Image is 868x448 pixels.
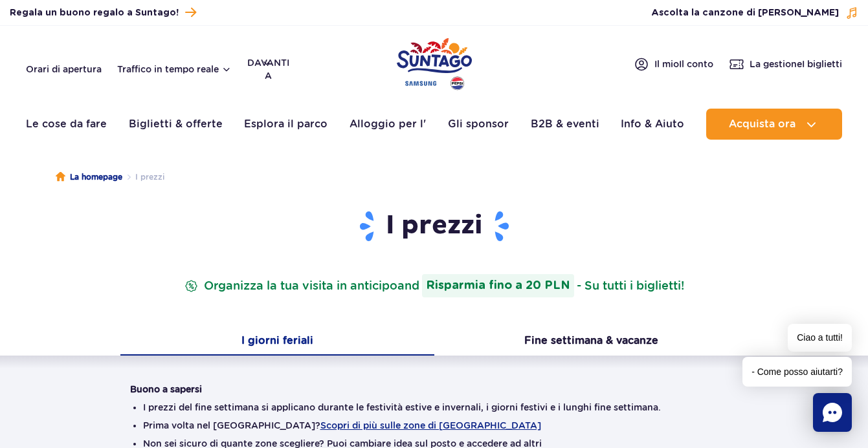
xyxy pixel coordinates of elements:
a: Gli sponsor [448,109,509,140]
a: Alloggio per l' [350,109,426,140]
button: Traffico in tempo reale [117,64,232,74]
p: Organizza la tua visita in anticipo - Su tutti i biglietti! [182,274,687,297]
button: Davanti a [247,56,272,82]
span: - Come posso aiutarti? [742,357,852,387]
a: Parco della Polonia [397,32,472,92]
button: Ascolta la canzone di [PERSON_NAME] [651,6,858,19]
a: Il mioIl conto [634,56,713,72]
a: La gestioneI biglietti [729,56,842,72]
a: Orari di apertura [26,63,102,76]
a: Esplora il parco [244,109,328,140]
button: I giorni feriali [120,328,434,356]
li: I prezzi [122,171,164,184]
button: Fine settimana & vacanze [434,328,748,356]
div: Chat di viaggio [813,393,852,432]
a: Info & Aiuto [621,109,684,140]
button: Acquista ora [706,109,842,140]
button: Scopri di più sulle zone di [GEOGRAPHIC_DATA] [320,420,541,431]
span: La gestione I biglietti [750,58,842,70]
span: Ascolta la canzone di [PERSON_NAME] [651,6,839,19]
a: La homepage [56,171,122,184]
li: Prima volta nel [GEOGRAPHIC_DATA]? [143,419,726,432]
span: Regala un buono regalo a Suntago! [10,6,179,19]
span: Ciao a tutti! [788,324,852,352]
a: Le cose da fare [26,109,107,140]
li: I prezzi del fine settimana si applicano durante le festività estive e invernali, i giorni festiv... [143,401,726,414]
a: Regala un buono regalo a Suntago! [10,4,196,21]
strong: Buono a sapersi [130,384,202,394]
h1: I prezzi [130,209,739,243]
a: Biglietti & offerte [129,109,223,140]
a: B2B & eventi [531,109,599,140]
strong: Risparmia fino a 20 PLN [422,274,574,297]
span: Acquista ora [729,118,796,130]
span: Il mio Il conto [654,58,713,70]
